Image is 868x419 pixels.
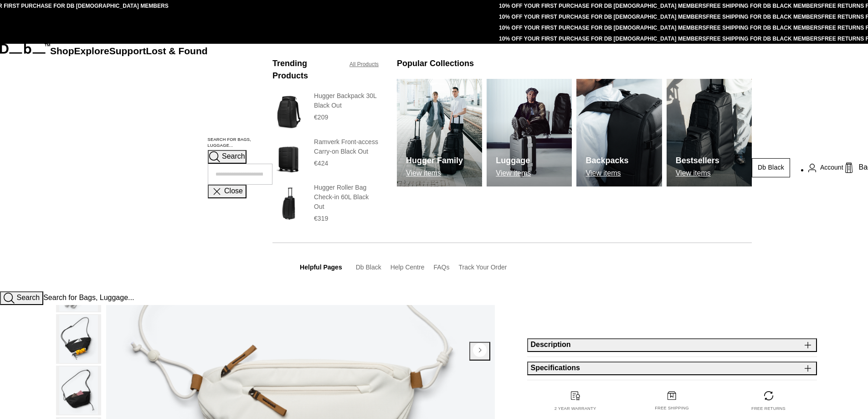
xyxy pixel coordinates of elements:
a: Db Black [356,264,381,271]
span: €209 [314,114,328,121]
img: Hugger Backpack 30L Black Out [272,91,305,133]
span: €424 [314,160,328,167]
p: View items [406,169,463,177]
p: 2 year warranty [555,406,596,412]
h3: Hugger Roller Bag Check-in 60L Black Out [314,183,379,212]
nav: Main Navigation [50,44,208,291]
span: Close [224,187,243,195]
h3: Helpful Pages [300,263,342,272]
h3: Ramverk Front-access Carry-on Black Out [314,137,379,156]
a: FREE SHIPPING FOR DB BLACK MEMBERS [706,14,822,20]
button: Specifications [527,362,817,375]
img: Roamer Pro Sling Bag 6L Oatmilk [59,367,98,414]
h3: Backpacks [586,155,628,167]
p: View items [676,169,719,177]
img: Db [397,79,482,186]
img: Roamer Pro Sling Bag 6L Oatmilk [59,315,98,363]
a: Db Hugger Family View items [397,79,482,186]
span: €319 [314,215,328,222]
button: Next slide [469,342,490,360]
a: FREE SHIPPING FOR DB BLACK MEMBERS [706,25,822,31]
a: 10% OFF YOUR FIRST PURCHASE FOR DB [DEMOGRAPHIC_DATA] MEMBERS [499,36,706,42]
img: Db [487,79,572,186]
p: Free shipping [655,405,689,412]
a: 10% OFF YOUR FIRST PURCHASE FOR DB [DEMOGRAPHIC_DATA] MEMBERS [499,25,706,31]
p: View items [496,169,531,177]
a: Hugger Roller Bag Check-in 60L Black Out Hugger Roller Bag Check-in 60L Black Out €319 [272,183,379,224]
a: Support [109,46,146,56]
img: Db [667,79,752,186]
a: Ramverk Front-access Carry-on Black Out Ramverk Front-access Carry-on Black Out €424 [272,137,379,179]
a: FREE SHIPPING FOR DB BLACK MEMBERS [706,36,822,42]
button: Description [527,338,817,352]
h3: Hugger Family [406,155,463,167]
a: 10% OFF YOUR FIRST PURCHASE FOR DB [DEMOGRAPHIC_DATA] MEMBERS [499,14,706,20]
h3: Bestsellers [676,155,719,167]
a: Help Centre [390,264,425,271]
img: Db [576,79,662,186]
span: Account [820,163,843,172]
a: FAQs [433,264,449,271]
a: Shop [50,46,74,56]
button: Close [208,185,247,198]
a: Explore [74,46,109,56]
a: Db Black [752,158,790,177]
img: Ramverk Front-access Carry-on Black Out [272,137,305,179]
a: Track Your Order [458,264,507,271]
a: All Products [349,60,379,68]
label: Search for Bags, Luggage... [208,137,273,150]
button: Search [208,150,247,164]
a: Db Luggage View items [487,79,572,186]
h3: Trending Products [272,57,340,82]
p: View items [586,169,628,177]
img: Hugger Roller Bag Check-in 60L Black Out [272,183,305,224]
a: Account [808,162,843,173]
p: Free returns [751,406,786,412]
span: Search [16,294,40,301]
a: Lost & Found [146,46,207,56]
a: Db Backpacks View items [576,79,662,186]
h3: Luggage [496,155,531,167]
button: Roamer Pro Sling Bag 6L Oatmilk [56,314,101,364]
button: Roamer Pro Sling Bag 6L Oatmilk [56,366,101,415]
h3: Hugger Backpack 30L Black Out [314,91,379,110]
span: Search [222,153,245,160]
a: FREE SHIPPING FOR DB BLACK MEMBERS [706,3,822,9]
a: 10% OFF YOUR FIRST PURCHASE FOR DB [DEMOGRAPHIC_DATA] MEMBERS [499,3,706,9]
a: Hugger Backpack 30L Black Out Hugger Backpack 30L Black Out €209 [272,91,379,133]
h3: Popular Collections [397,57,474,70]
a: Db Bestsellers View items [667,79,752,186]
